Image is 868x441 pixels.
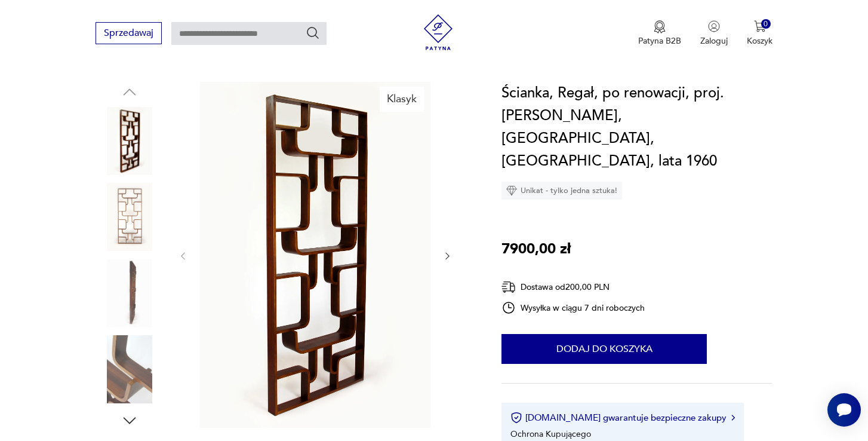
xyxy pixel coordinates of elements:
p: Koszyk [747,35,772,47]
div: Dostawa od 200,00 PLN [501,280,645,295]
button: [DOMAIN_NAME] gwarantuje bezpieczne zakupy [510,412,734,424]
li: Ochrona Kupującego [510,428,591,440]
div: Wysyłka w ciągu 7 dni roboczych [501,301,645,315]
img: Ikona koszyka [754,20,766,32]
img: Ikona diamentu [506,185,517,196]
h1: Ścianka, Regał, po renowacji, proj. [PERSON_NAME], [GEOGRAPHIC_DATA], [GEOGRAPHIC_DATA], lata 1960 [501,82,772,173]
div: Klasyk [380,87,424,112]
img: Ikona strzałki w prawo [731,415,735,421]
p: Patyna B2B [638,35,681,47]
img: Zdjęcie produktu Ścianka, Regał, po renowacji, proj. Ludvik Volak, Holesov, Czechy, lata 1960 [96,335,164,403]
a: Ikona medaluPatyna B2B [638,20,681,47]
button: Sprzedawaj [96,22,162,44]
img: Ikona medalu [654,20,666,33]
p: 7900,00 zł [501,238,571,261]
button: Zaloguj [700,20,728,47]
img: Ikonka użytkownika [708,20,720,32]
div: Unikat - tylko jedna sztuka! [501,182,622,200]
img: Ikona certyfikatu [510,412,522,424]
a: Sprzedawaj [96,30,162,38]
img: Ikona dostawy [501,280,516,295]
p: Zaloguj [700,35,728,47]
button: Patyna B2B [638,20,681,47]
img: Zdjęcie produktu Ścianka, Regał, po renowacji, proj. Ludvik Volak, Holesov, Czechy, lata 1960 [96,107,164,175]
img: Patyna - sklep z meblami i dekoracjami vintage [420,14,456,50]
div: 0 [761,19,771,29]
img: Zdjęcie produktu Ścianka, Regał, po renowacji, proj. Ludvik Volak, Holesov, Czechy, lata 1960 [96,259,164,327]
button: 0Koszyk [747,20,772,47]
img: Zdjęcie produktu Ścianka, Regał, po renowacji, proj. Ludvik Volak, Holesov, Czechy, lata 1960 [96,183,164,251]
img: Zdjęcie produktu Ścianka, Regał, po renowacji, proj. Ludvik Volak, Holesov, Czechy, lata 1960 [200,82,430,428]
button: Szukaj [306,26,320,40]
button: Dodaj do koszyka [501,334,707,364]
iframe: Smartsupp widget button [827,393,861,427]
